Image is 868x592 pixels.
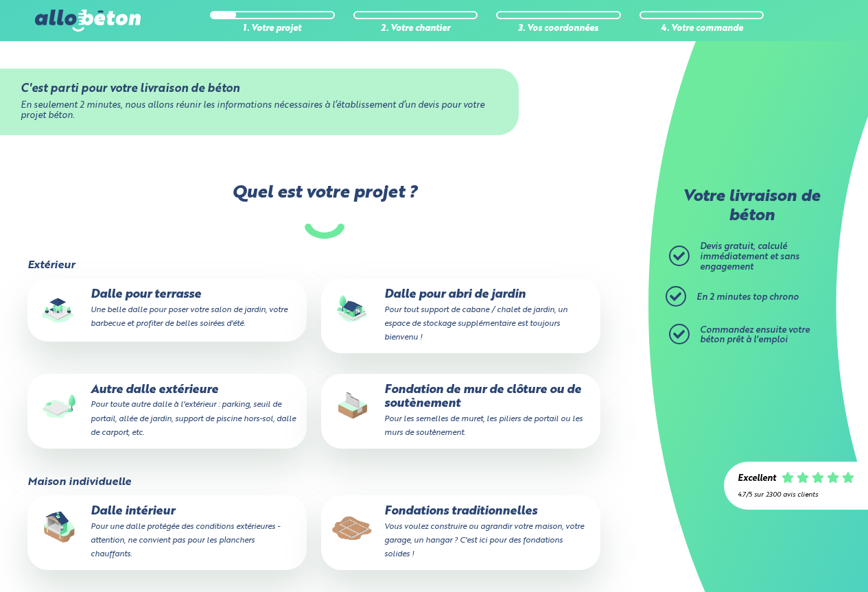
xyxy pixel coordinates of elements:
div: 1. Votre projet [210,24,335,34]
div: 3. Vos coordonnées [496,24,621,34]
img: final_use.values.traditional_fundations [331,505,375,549]
label: Quel est votre projet ? [26,183,622,239]
p: Votre livraison de béton [672,188,830,226]
p: Fondation de mur de clôture ou de soutènement [331,383,591,439]
small: Vous voulez construire ou agrandir votre maison, votre garage, un hangar ? C'est ici pour des fon... [384,523,584,558]
p: Dalle intérieur [37,505,297,560]
p: Dalle pour terrasse [37,288,297,330]
img: final_use.values.terrace [37,288,81,332]
img: final_use.values.closing_wall_fundation [331,383,375,427]
small: Pour toute autre dalle à l'extérieur : parking, seuil de portail, allée de jardin, support de pis... [91,401,296,436]
div: C'est parti pour votre livraison de béton [21,82,498,95]
small: Pour une dalle protégée des conditions extérieures - attention, ne convient pas pour les plancher... [91,523,280,558]
p: Fondations traditionnelles [331,505,591,560]
div: En seulement 2 minutes, nous allons réunir les informations nécessaires à l’établissement d’un de... [21,101,498,121]
span: Commandez ensuite votre béton prêt à l'emploi [700,326,810,345]
div: 4.7/5 sur 2300 avis clients [738,491,854,499]
img: final_use.values.garden_shed [331,288,375,332]
p: Dalle pour abri de jardin [331,288,591,344]
span: Devis gratuit, calculé immédiatement et sans engagement [700,242,799,271]
small: Une belle dalle pour poser votre salon de jardin, votre barbecue et profiter de belles soirées d'... [91,306,288,328]
legend: Maison individuelle [27,476,131,488]
iframe: Help widget launcher [746,538,853,577]
span: En 2 minutes top chrono [696,293,799,302]
p: Autre dalle extérieure [37,383,297,439]
img: final_use.values.inside_slab [37,505,81,549]
div: 4. Votre commande [640,24,764,34]
div: 2. Votre chantier [353,24,478,34]
legend: Extérieur [27,259,75,272]
img: allobéton [35,10,141,32]
small: Pour tout support de cabane / chalet de jardin, un espace de stockage supplémentaire est toujours... [384,306,567,342]
img: final_use.values.outside_slab [37,383,81,427]
div: Excellent [738,474,776,484]
small: Pour les semelles de muret, les piliers de portail ou les murs de soutènement. [384,415,583,437]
